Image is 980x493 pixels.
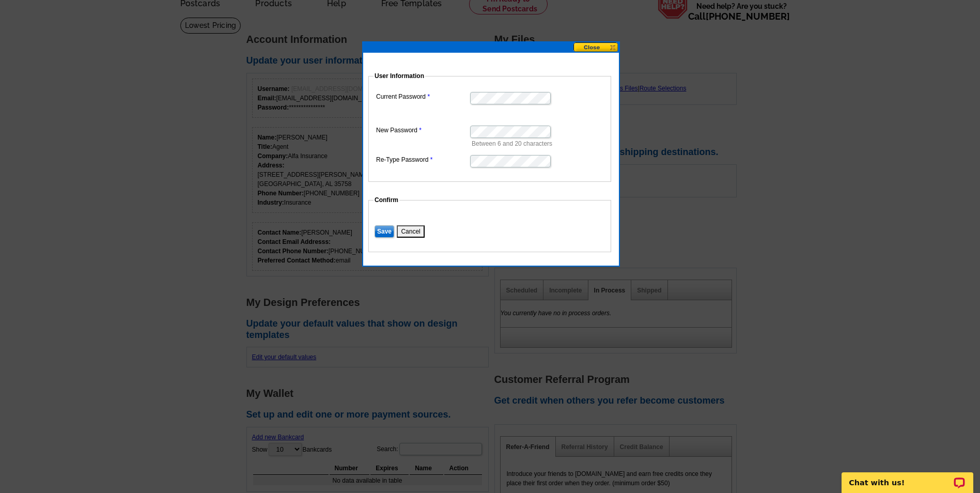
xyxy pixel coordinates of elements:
[835,460,980,493] iframe: LiveChat chat widget
[397,225,424,238] button: Cancel
[376,126,469,135] label: New Password
[375,225,394,238] input: Save
[374,71,425,81] legend: User Information
[376,92,469,101] label: Current Password
[376,155,469,164] label: Re-Type Password
[374,195,399,205] legend: Confirm
[472,139,606,148] p: Between 6 and 20 characters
